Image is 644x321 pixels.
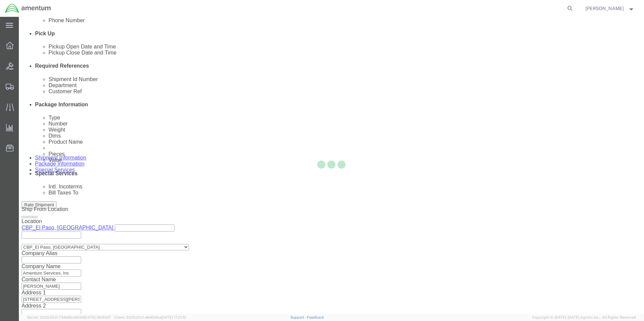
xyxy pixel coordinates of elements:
[84,315,111,319] span: [DATE] 09:51:07
[161,315,186,319] span: [DATE] 17:21:12
[585,5,624,12] span: Charles Serrano
[532,315,636,320] span: Copyright © [DATE]-[DATE] Agistix Inc., All Rights Reserved
[585,4,635,12] button: [PERSON_NAME]
[114,315,186,319] span: Client: 2025.20.0-e640dba
[290,315,307,319] a: Support
[307,315,324,319] a: Feedback
[5,3,51,13] img: logo
[27,315,111,319] span: Server: 2025.20.0-734e5bc92d9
